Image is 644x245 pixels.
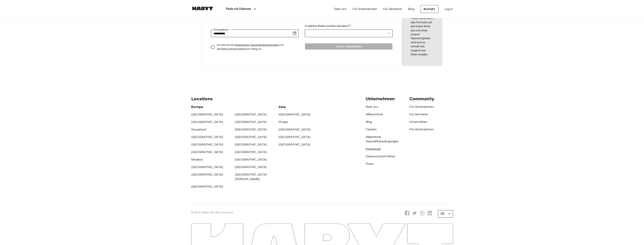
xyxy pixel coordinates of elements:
[235,43,279,47] a: Allgemeinen Geschäftsbedingungen
[409,96,434,101] span: Community
[235,120,267,124] a: [GEOGRAPHIC_DATA]
[191,120,223,124] a: [GEOGRAPHIC_DATA]
[191,158,203,161] a: Modena
[191,211,234,214] span: © 2025 Habyt. All rights reserved.
[235,128,267,131] a: [GEOGRAPHIC_DATA]
[366,112,383,116] a: Hilfezentrum
[235,135,267,139] a: [GEOGRAPHIC_DATA]
[191,143,223,146] a: [GEOGRAPHIC_DATA]
[235,150,267,154] a: [GEOGRAPHIC_DATA]
[409,120,428,124] a: Universitäten
[191,173,223,176] a: [GEOGRAPHIC_DATA]
[191,7,214,10] img: Habyt
[353,7,377,11] a: Für Unternehmen
[366,147,381,151] a: Impressum
[366,127,377,131] a: Careers
[366,135,399,143] a: Allgemeine Geschäftsbedingungen
[278,120,288,124] a: Phuket
[235,158,267,161] a: [GEOGRAPHIC_DATA]
[408,7,414,11] a: Blog
[278,128,310,131] a: [GEOGRAPHIC_DATA]
[278,105,286,109] span: Asia
[409,127,434,131] a: Für Unternehmen
[191,185,223,188] a: [GEOGRAPHIC_DATA]
[191,113,223,116] a: [GEOGRAPHIC_DATA]
[366,155,395,158] a: Datenschutzrichtlinie
[221,47,246,51] a: Datenschutzrichtlinie
[278,143,310,146] a: [GEOGRAPHIC_DATA]
[191,135,223,139] a: [GEOGRAPHIC_DATA]
[214,28,230,31] label: Einzugsdatum
[411,16,433,57] p: Füllen Sie einfach das Formular auf der linken Seite aus und eines unserer Teammitglieder wird si...
[383,7,402,11] a: Für Vermieter
[278,113,310,116] a: [GEOGRAPHIC_DATA]
[366,96,395,101] span: Unternehmen
[191,165,223,169] a: [GEOGRAPHIC_DATA]
[235,165,267,169] a: [GEOGRAPHIC_DATA]
[420,5,438,13] a: Kontakt
[366,162,374,166] a: Press
[191,96,213,101] span: Locations
[438,209,453,219] div: DE
[291,30,298,37] button: Choose date, selected date is Sep 19, 2025
[445,7,453,11] a: Log in
[226,7,251,11] p: Finde ein Zuhause
[191,105,203,109] span: Europa
[235,173,267,181] a: [GEOGRAPHIC_DATA][PERSON_NAME]
[278,135,310,139] a: [GEOGRAPHIC_DATA]
[366,120,372,124] a: Blog
[334,7,347,11] a: Über uns
[409,112,428,116] a: Für Vermieter
[217,43,296,51] p: Ich stimme den und der von Habyt zu
[409,105,434,109] a: Für Unternehmen
[191,128,206,131] a: Dusseldorf
[305,24,393,28] label: In welcher Stadt möchten Sie leben? *
[235,113,267,116] a: [GEOGRAPHIC_DATA]
[235,143,267,146] a: [GEOGRAPHIC_DATA]
[191,150,223,154] a: [GEOGRAPHIC_DATA]
[366,105,378,109] a: Über uns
